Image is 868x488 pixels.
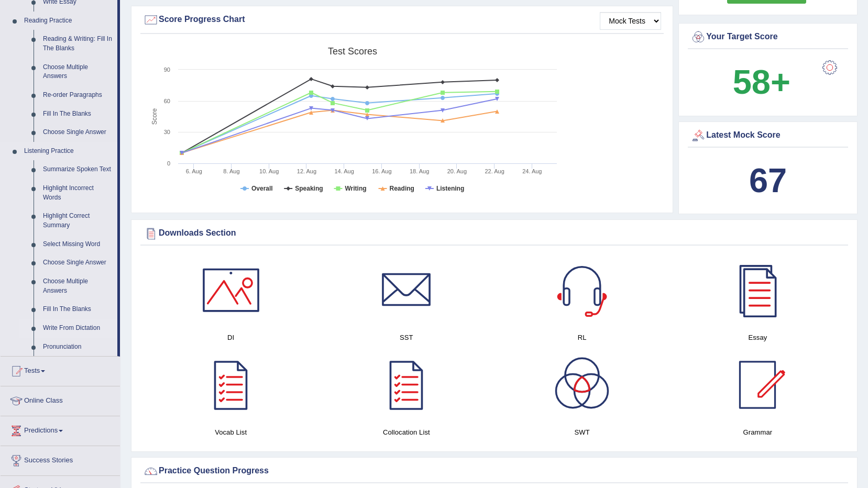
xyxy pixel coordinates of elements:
tspan: 8. Aug [223,168,239,174]
div: Downloads Section [143,226,845,241]
h4: Essay [675,332,840,343]
div: Latest Mock Score [690,128,845,143]
a: Re-order Paragraphs [38,86,117,105]
a: Highlight Correct Summary [38,207,117,235]
tspan: 22. Aug [485,168,504,174]
a: Reading & Writing: Fill In The Blanks [38,30,117,58]
tspan: Overall [251,185,273,192]
h4: Vocab List [148,427,313,438]
tspan: Speaking [295,185,323,192]
a: Listening Practice [19,142,117,161]
h4: RL [500,332,665,343]
a: Choose Single Answer [38,253,117,272]
a: Choose Single Answer [38,123,117,142]
tspan: Test scores [328,46,377,57]
a: Reading Practice [19,12,117,30]
a: Online Class [1,386,120,413]
a: Summarize Spoken Text [38,160,117,179]
a: Select Missing Word [38,235,117,254]
tspan: Listening [436,185,464,192]
text: 0 [167,160,170,167]
a: Choose Multiple Answers [38,272,117,300]
a: Choose Multiple Answers [38,58,117,86]
a: Tests [1,357,120,383]
tspan: Score [151,108,158,125]
div: Score Progress Chart [143,12,661,28]
a: Success Stories [1,446,120,472]
a: Highlight Incorrect Words [38,179,117,207]
tspan: 12. Aug [297,168,316,174]
b: 67 [749,161,787,199]
tspan: 16. Aug [372,168,391,174]
tspan: 18. Aug [410,168,429,174]
a: Predictions [1,416,120,442]
tspan: 24. Aug [522,168,542,174]
div: Your Target Score [690,29,845,45]
tspan: 10. Aug [259,168,279,174]
h4: Collocation List [324,427,489,438]
h4: DI [148,332,313,343]
a: Fill In The Blanks [38,105,117,124]
text: 30 [164,129,170,135]
tspan: Reading [390,185,414,192]
a: Fill In The Blanks [38,300,117,319]
h4: Grammar [675,427,840,438]
div: Practice Question Progress [143,463,845,479]
b: 58+ [733,63,790,101]
h4: SST [324,332,489,343]
tspan: Writing [345,185,366,192]
h4: SWT [500,427,665,438]
a: Pronunciation [38,338,117,357]
tspan: 14. Aug [335,168,354,174]
text: 60 [164,98,170,104]
a: Write From Dictation [38,319,117,338]
tspan: 20. Aug [447,168,467,174]
tspan: 6. Aug [186,168,202,174]
text: 90 [164,66,170,73]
